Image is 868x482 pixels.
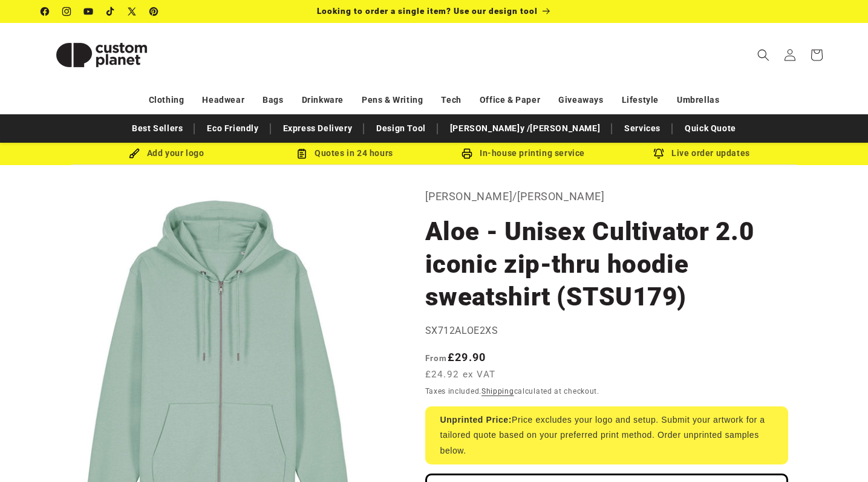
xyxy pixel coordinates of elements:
[444,118,606,139] a: [PERSON_NAME]y /[PERSON_NAME]
[77,146,256,161] div: Add your logo
[441,90,461,111] a: Tech
[750,42,777,68] summary: Search
[256,146,434,161] div: Quotes in 24 hours
[370,118,432,139] a: Design Tool
[36,23,166,86] a: Custom Planet
[434,146,613,161] div: In-house printing service
[302,90,344,111] a: Drinkware
[126,118,189,139] a: Best Sellers
[201,118,264,139] a: Eco Friendly
[425,325,498,336] span: SX712ALOE2XS
[425,385,788,397] div: Taxes included. calculated at checkout.
[558,90,603,111] a: Giveaways
[480,90,540,111] a: Office & Paper
[362,90,423,111] a: Pens & Writing
[41,28,162,82] img: Custom Planet
[653,148,664,159] img: Order updates
[296,148,307,159] img: Order Updates Icon
[425,368,496,382] span: £24.92 ex VAT
[808,424,868,482] iframe: Chat Widget
[425,406,788,464] div: Price excludes your logo and setup. Submit your artwork for a tailored quote based on your prefer...
[618,118,667,139] a: Services
[149,90,184,111] a: Clothing
[425,187,788,206] p: [PERSON_NAME]/[PERSON_NAME]
[677,90,719,111] a: Umbrellas
[613,146,791,161] div: Live order updates
[425,353,448,363] span: From
[202,90,244,111] a: Headwear
[679,118,742,139] a: Quick Quote
[425,215,788,313] h1: Aloe - Unisex Cultivator 2.0 iconic zip-thru hoodie sweatshirt (STSU179)
[317,6,538,16] span: Looking to order a single item? Use our design tool
[481,387,514,396] a: Shipping
[425,351,486,363] strong: £29.90
[622,90,659,111] a: Lifestyle
[263,90,283,111] a: Bags
[462,148,472,159] img: In-house printing
[277,118,359,139] a: Express Delivery
[440,415,512,425] strong: Unprinted Price:
[129,148,140,159] img: Brush Icon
